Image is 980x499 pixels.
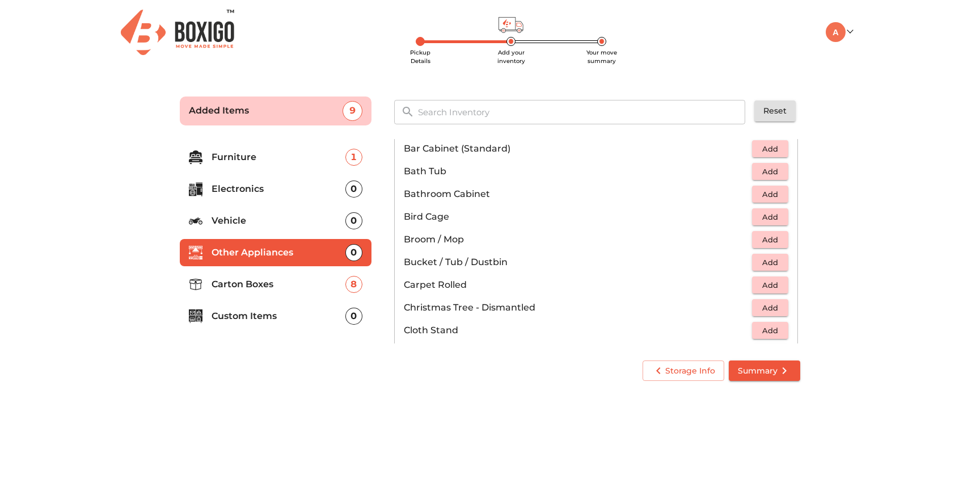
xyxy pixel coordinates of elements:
[410,49,430,65] span: Pickup Details
[404,324,752,337] p: Cloth Stand
[212,150,345,164] p: Furniture
[758,211,783,224] span: Add
[758,233,783,246] span: Add
[121,10,234,54] img: Boxigo
[758,279,783,292] span: Add
[404,301,752,315] p: Christmas Tree - Dismantled
[212,278,345,291] p: Carton Boxes
[345,212,362,229] div: 0
[212,309,345,323] p: Custom Items
[752,322,788,339] button: Add
[212,246,345,259] p: Other Appliances
[345,181,362,198] div: 0
[752,186,788,203] button: Add
[345,149,362,166] div: 1
[758,165,783,178] span: Add
[343,101,362,121] div: 9
[345,244,362,261] div: 0
[758,188,783,201] span: Add
[758,324,783,337] span: Add
[497,49,525,65] span: Add your inventory
[404,187,752,201] p: Bathroom Cabinet
[404,278,752,292] p: Carpet Rolled
[729,360,800,381] button: Summary
[752,163,788,181] button: Add
[212,214,345,228] p: Vehicle
[404,210,752,224] p: Bird Cage
[758,256,783,269] span: Add
[345,276,362,293] div: 8
[763,104,787,118] span: Reset
[404,165,752,178] p: Bath Tub
[752,276,788,294] button: Add
[189,104,343,118] p: Added Items
[758,301,783,315] span: Add
[754,100,796,121] button: Reset
[404,233,752,246] p: Broom / Mop
[643,360,724,381] button: Storage Info
[345,308,362,325] div: 0
[652,364,715,378] span: Storage Info
[586,49,617,65] span: Your move summary
[758,142,783,156] span: Add
[752,208,788,226] button: Add
[212,182,345,196] p: Electronics
[752,140,788,158] button: Add
[404,255,752,269] p: Bucket / Tub / Dustbin
[404,142,752,156] p: Bar Cabinet (Standard)
[752,299,788,317] button: Add
[738,364,791,378] span: Summary
[752,231,788,249] button: Add
[752,254,788,271] button: Add
[411,100,753,124] input: Search Inventory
